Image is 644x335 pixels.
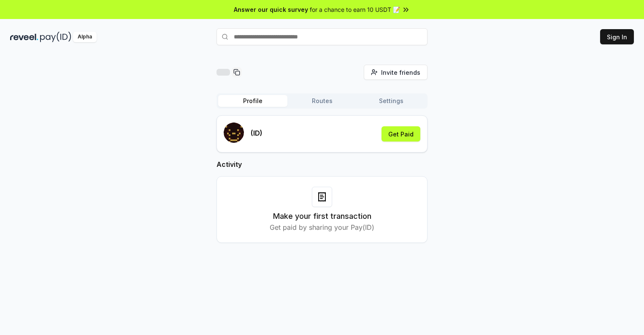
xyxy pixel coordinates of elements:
img: pay_id [40,32,71,42]
button: Settings [357,95,426,107]
p: (ID) [251,128,262,138]
button: Profile [218,95,287,107]
img: reveel_dark [10,32,38,42]
div: Alpha [73,32,97,42]
span: Invite friends [381,68,420,77]
span: Answer our quick survey [234,5,308,14]
h2: Activity [216,159,428,169]
button: Sign In [600,29,634,44]
h3: Make your first transaction [273,210,371,222]
button: Routes [287,95,357,107]
span: for a chance to earn 10 USDT 📝 [310,5,400,14]
button: Invite friends [364,65,428,80]
button: Get Paid [382,126,420,142]
p: Get paid by sharing your Pay(ID) [270,222,374,232]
